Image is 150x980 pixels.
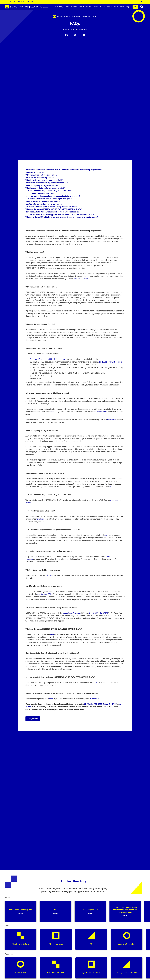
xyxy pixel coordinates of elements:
[25,534,125,544] p: Membership is open to professional artists who are studying provided they meet the criteria liste...
[25,472,65,474] b: What is your definition of a professional artist?
[8,911,33,914] span: [DATE]
[78,4,92,10] a: AUE Represents
[25,445,123,453] span: Our members collectively support the union through their subscriptions, and all calls on our fina...
[89,612,108,614] a: [DEMOGRAPHIC_DATA]
[25,459,123,466] span: For advice and support on an individual issue from one of the team there is a two-week qualifying...
[107,419,116,421] a: email us
[25,211,79,213] b: How does Artists’ Union England seek to work with institutions?
[30,358,67,360] a: Public and Products Liability (PPL) insurance
[25,499,120,504] a: membership criteria
[25,435,124,442] span: All requests for support will be considered by the executive and offered at their discretion, whi...
[25,230,103,232] b: What is the difference between an Artists' Union and other artist membership organisations?
[125,4,132,10] a: Log in
[53,4,64,10] a: Rates of Pay
[61,879,86,883] span: Further Reading
[10,6,48,8] span: [DEMOGRAPHIC_DATA][GEOGRAPHIC_DATA]
[8,908,33,914] p: World Mental Health Day 2025
[25,418,125,424] p: Please note that PPL insurance cover is dependent on you having an active AUE membership. You can...
[3,929,38,950] a: Membership Criteria
[30,366,125,372] li: Access to a shared knowledge base around artists’ issues, including Welfare Benefits, studio righ...
[38,929,73,950] a: About Insurance
[25,309,125,317] p: In joining [DEMOGRAPHIC_DATA] you will be demonstrating your support for a fundamental change in ...
[64,4,70,10] a: Home
[25,676,95,678] b: I am not an artist. How can I support [DEMOGRAPHIC_DATA][GEOGRAPHIC_DATA]?
[25,213,95,216] a: I am not an artist. How can I support [DEMOGRAPHIC_DATA][GEOGRAPHIC_DATA]?
[25,381,125,386] p: As an AUE member you also have the opportunity to link up with like-minded AUE members and campai...
[25,692,98,694] b: What data does AUE hold about me and what controls are in place to protect my data?
[99,361,122,363] a: [PERSON_NAME] Solicitors
[25,256,125,269] p: A union is a group of workers that act together in order to gain better working conditions. Even ...
[109,929,144,950] a: Executive Committee
[25,251,44,253] b: What is a trade union?
[25,451,117,456] span: be required to be in membership for three months before this is considered.
[42,971,70,974] p: Tax Advice for Artists
[25,515,125,523] p: For freelance curators who define what they do as part of an artistic practice membership is open...
[25,716,40,721] a: Apply Online
[103,4,119,10] a: Renew Membership
[30,372,125,377] li: FREE training and study opportunities through the TUC (Trades Union Congress) and GFTU ([DEMOGRAP...
[57,15,97,17] span: [DEMOGRAPHIC_DATA][GEOGRAPHIC_DATA]
[38,901,73,922] a: [DATE][DATE]
[108,901,143,922] a: Artists’ Union England stands with members who uphold the boycott of Israel[DATE]
[25,392,69,394] strong: Is there any insurance cover provided for members?
[70,4,78,10] a: Benefits
[25,286,57,288] b: Why should I be part of a trade union?
[78,911,103,914] span: [DATE]
[30,361,125,366] li: 30 minutes FREE legal advice from trade union and employment rights specialists, , as well as a r...
[25,195,80,197] a: I am a current undergraduate or postgraduate student, can I join?
[25,205,78,208] a: Are Artists’ Union England affiliated to any trade union bodies?
[3,957,38,978] a: Rates of Pay
[92,4,103,10] a: Explore AUE
[25,590,125,601] p: YES - Artists’ Union England (AUE) became a fully certified trade union on 3 [DATE]. The Certific...
[25,606,78,609] b: Are Artists’ Union England affiliated to any trade union bodies?
[25,200,61,202] a: What voting rights do I have as a member?
[74,957,109,978] a: Legal Services for Artists
[26,278,64,280] i: from the Trade Union and Labour Relations Act
[25,187,65,189] a: What is your definition of a professional artist?
[84,703,117,705] a: [EMAIL_ADDRESS][DOMAIN_NAME]
[25,419,123,423] span: to check your membership
[30,358,125,361] li: up to £5m tailored especially for artists
[25,171,44,173] a: What is a trade union?
[25,235,125,245] p: A trade union is a unique structure that is legally recognised, fully democratic and accountable ...
[25,272,125,280] p: [A trade union] consists wholly or mainly of workers of one or more descriptions and whose princi...
[62,612,81,614] a: Trades Union Congress
[70,21,80,26] span: FAQs
[25,657,125,670] p: We seek to work with institutions to improve the working conditions of artists. We are aware of t...
[36,518,40,520] a: here
[110,419,116,421] span: mail us
[74,929,109,950] a: FAQs
[25,347,63,349] b: What benefits are there for members of AUE?
[25,184,58,187] b: When do I qualify for legal assistance?
[73,278,88,280] a: Certification Office
[90,698,99,700] a: email us.
[133,5,138,9] a: Join
[25,408,125,416] p: Insurance cover is now automatically included with your membership subscription to AUE, currently...
[4,4,50,10] a: Brand [DEMOGRAPHIC_DATA][GEOGRAPHIC_DATA]
[25,216,98,218] b: What data does AUE hold about me and what controls are in place to protect my data?
[109,957,144,978] a: Copyright Guide for Artists
[50,633,54,635] a: here
[25,612,125,622] p: [DEMOGRAPHIC_DATA] are affiliated with the (TUC), the (GFTU). As an AUE member you are welcome to...
[73,901,108,922] a: TUC Congress 2025[DATE]
[25,192,55,194] a: I am a freelance curator. Can I join?
[25,529,80,531] b: I am a current undergraduate or postgraduate student, can I join?
[37,593,53,595] a: Certification Office
[25,555,125,563] p: Only individual artists can become members, rather than organisations or collectives. Additionall...
[25,681,125,686] p: Thank you! We currently accept donations from those who wish to support our cause . We maintain a...
[25,182,69,184] a: Is there any insurance cover provided for members?
[25,198,72,200] a: I am part of an artist collective – can we join as a group?
[63,29,76,30] span: Published: [DATE] •
[109,485,113,488] a: here.
[77,971,106,974] p: Legal Services for Artists
[3,901,38,922] a: World Mental Health Day 2025[DATE]
[25,203,62,205] b: Is AUE a fully certified and legitimate union?
[85,590,87,593] span: rd
[25,176,55,179] a: What are the membership fees for?
[25,477,125,488] p: Artists shape their careers in many different ways. Therefore we have tried to draw up broad and ...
